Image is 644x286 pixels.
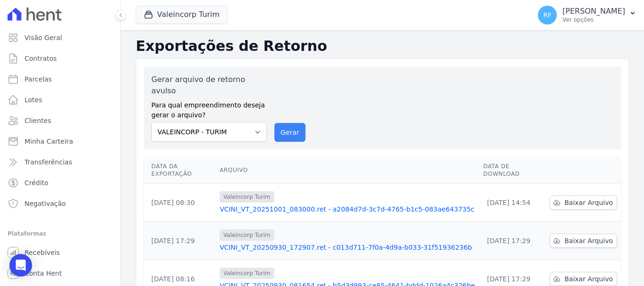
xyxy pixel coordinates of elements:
button: Gerar [274,123,305,142]
span: Minha Carteira [25,137,73,146]
span: Valeincorp Turim [220,229,274,241]
a: Visão Geral [4,28,116,47]
th: Data da Exportação [144,157,216,184]
button: Valeincorp Turim [136,6,228,24]
span: Visão Geral [25,33,62,42]
label: Gerar arquivo de retorno avulso [151,74,267,97]
p: Ver opções [562,16,625,24]
a: Baixar Arquivo [550,196,617,210]
button: RF [PERSON_NAME] Ver opções [530,2,644,28]
td: [DATE] 08:30 [144,184,216,222]
span: Valeincorp Turim [220,268,274,279]
td: [DATE] 17:29 [479,222,546,260]
h2: Exportações de Retorno [136,38,629,55]
a: Baixar Arquivo [550,234,617,248]
p: [PERSON_NAME] [562,7,625,16]
a: Parcelas [4,70,116,89]
span: Conta Hent [25,269,62,278]
span: RF [543,12,552,18]
span: Contratos [25,54,57,63]
span: Recebíveis [25,248,60,257]
span: Negativação [25,199,66,208]
span: Crédito [25,178,49,188]
a: Baixar Arquivo [550,272,617,286]
th: Data de Download [479,157,546,184]
a: Transferências [4,153,116,172]
a: VCINI_VT_20251001_083000.ret - a2084d7d-3c7d-4765-b1c5-083ae643735c [220,204,476,214]
a: Clientes [4,111,116,130]
span: Baixar Arquivo [564,236,613,245]
a: Negativação [4,194,116,213]
a: Crédito [4,173,116,192]
div: Open Intercom Messenger [9,254,32,277]
span: Parcelas [25,74,52,84]
td: [DATE] 14:54 [479,184,546,222]
label: Para qual empreendimento deseja gerar o arquivo? [151,97,267,120]
th: Arquivo [216,157,479,184]
span: Baixar Arquivo [564,198,613,207]
a: Conta Hent [4,264,116,283]
a: VCINI_VT_20250930_172907.ret - c013d711-7f0a-4d9a-b033-31f51936236b [220,243,476,252]
div: Plataformas [8,228,113,239]
td: [DATE] 17:29 [144,222,216,260]
a: Recebíveis [4,243,116,262]
a: Contratos [4,49,116,68]
a: Minha Carteira [4,132,116,151]
span: Clientes [25,116,51,125]
span: Transferências [25,157,72,167]
span: Valeincorp Turim [220,191,274,203]
span: Lotes [25,95,42,105]
a: Lotes [4,90,116,109]
span: Baixar Arquivo [564,274,613,284]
